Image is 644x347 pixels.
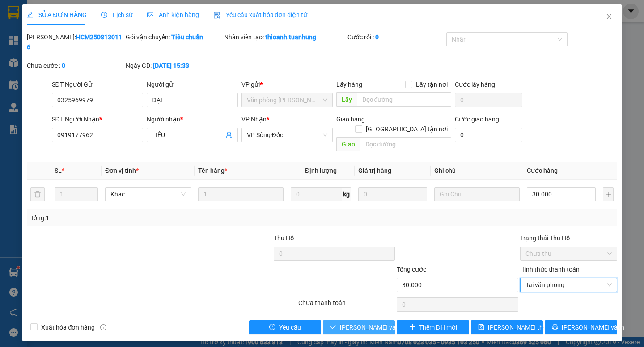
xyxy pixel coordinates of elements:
[412,79,451,89] span: Lấy tận nơi
[347,32,445,42] div: Cước rồi :
[27,11,86,18] span: SỬA ĐƠN HÀNG
[30,187,45,201] button: delete
[147,12,153,18] span: picture
[225,131,233,138] span: user-add
[431,162,523,180] th: Ghi chú
[358,167,391,174] span: Giá trị hàng
[213,12,220,19] img: icon
[38,322,98,332] span: Xuất hóa đơn hàng
[247,128,327,142] span: VP Sông Đốc
[455,93,522,107] input: Cước lấy hàng
[606,13,613,20] span: close
[269,324,275,331] span: exclamation-circle
[4,31,170,42] li: 02839.63.63.63
[323,320,395,334] button: check[PERSON_NAME] và Giao hàng
[397,266,426,273] span: Tổng cước
[55,167,62,174] span: SL
[147,79,238,89] div: Người gửi
[27,32,124,52] div: [PERSON_NAME]:
[147,114,238,124] div: Người nhận
[603,187,614,201] button: plus
[478,324,484,331] span: save
[62,62,65,69] b: 0
[30,213,249,223] div: Tổng: 1
[375,33,379,41] b: 0
[126,61,223,71] div: Ngày GD:
[409,324,415,331] span: plus
[297,298,396,314] div: Chưa thanh toán
[357,92,451,107] input: Dọc đường
[52,114,143,124] div: SĐT Người Nhận
[51,21,59,29] span: environment
[397,320,469,334] button: plusThêm ĐH mới
[419,322,457,332] span: Thêm ĐH mới
[51,33,59,40] span: phone
[110,188,185,201] span: Khác
[455,81,495,88] label: Cước lấy hàng
[336,81,362,88] span: Lấy hàng
[213,11,308,18] span: Yêu cầu xuất hóa đơn điện tử
[527,167,558,174] span: Cước hàng
[126,32,223,42] div: Gói vận chuyển:
[198,167,227,174] span: Tên hàng
[241,79,333,89] div: VP gửi
[340,322,426,332] span: [PERSON_NAME] và Giao hàng
[101,12,107,18] span: clock-circle
[336,116,365,123] span: Giao hàng
[305,167,337,174] span: Định lượng
[249,320,321,334] button: exclamation-circleYêu cầu
[520,266,580,273] label: Hình thức thanh toán
[360,137,451,151] input: Dọc đường
[171,33,203,41] b: Tiêu chuẩn
[4,56,107,71] b: GỬI : VP Sông Đốc
[358,187,427,201] input: 0
[105,167,139,174] span: Đơn vị tính
[100,324,106,330] span: info-circle
[336,137,360,151] span: Giao
[153,62,189,69] b: [DATE] 15:33
[455,128,522,142] input: Cước giao hàng
[488,322,559,332] span: [PERSON_NAME] thay đổi
[597,4,622,29] button: Close
[274,234,294,242] span: Thu Hộ
[241,116,267,123] span: VP Nhận
[471,320,543,334] button: save[PERSON_NAME] thay đổi
[545,320,617,334] button: printer[PERSON_NAME] và In
[434,187,520,201] input: Ghi Chú
[198,187,284,201] input: VD: Bàn, Ghế
[52,79,143,89] div: SĐT Người Gửi
[147,11,199,18] span: Ảnh kiện hàng
[552,324,558,331] span: printer
[279,322,301,332] span: Yêu cầu
[342,187,351,201] span: kg
[27,12,33,18] span: edit
[336,92,357,107] span: Lấy
[520,233,617,243] div: Trạng thái Thu Hộ
[562,322,624,332] span: [PERSON_NAME] và In
[362,124,451,134] span: [GEOGRAPHIC_DATA] tận nơi
[330,324,336,331] span: check
[455,116,499,123] label: Cước giao hàng
[525,247,612,260] span: Chưa thu
[101,11,133,18] span: Lịch sử
[247,93,327,107] span: Văn phòng Hồ Chí Minh
[525,278,612,292] span: Tại văn phòng
[224,32,346,42] div: Nhân viên tạo:
[4,20,170,31] li: 85 [PERSON_NAME]
[27,61,124,71] div: Chưa cước :
[51,6,127,17] b: [PERSON_NAME]
[265,33,316,41] b: thioanh.tuanhung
